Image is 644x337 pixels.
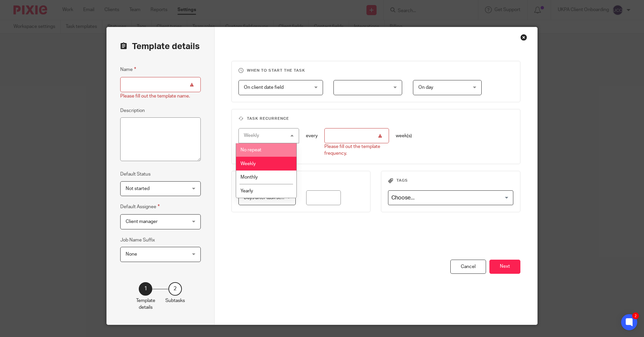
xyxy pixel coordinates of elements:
[388,178,513,183] h3: Tags
[520,34,527,41] div: Close this dialog window
[165,297,185,304] p: Subtasks
[120,203,160,211] label: Default Assignee
[489,260,520,274] button: Next
[238,178,364,183] h3: Deadline
[120,93,190,100] div: Please fill out the template name.
[168,282,182,296] div: 2
[418,85,433,90] span: On day
[389,192,509,204] input: Search for option
[238,68,514,73] h3: When to start the task
[120,41,200,52] h2: Template details
[126,219,158,224] span: Client manager
[136,297,155,311] p: Template details
[632,312,639,319] div: 2
[396,134,412,138] span: week(s)
[120,66,136,73] label: Name
[120,107,145,114] label: Description
[450,260,486,274] div: Cancel
[120,171,151,178] label: Default Status
[238,116,514,121] h3: Task recurrence
[240,161,256,166] span: Weekly
[240,148,261,152] span: No repeat
[244,195,288,200] span: Days after task starts
[126,252,137,257] span: None
[244,133,259,138] div: Weekly
[126,186,150,191] span: Not started
[139,282,152,296] div: 1
[120,237,155,244] label: Job Name Suffix
[244,85,284,90] span: On client date field
[306,133,318,139] p: every
[240,175,258,180] span: Monthly
[388,190,513,205] div: Search for option
[324,143,389,157] div: Please fill out the template frequency.
[240,189,253,193] span: Yearly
